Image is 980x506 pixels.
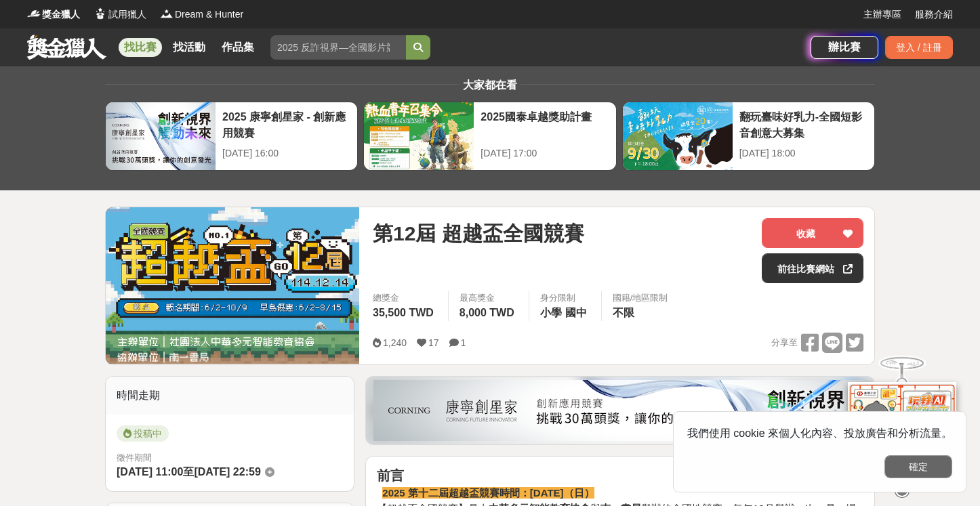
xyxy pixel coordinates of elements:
[270,35,406,60] input: 2025 反詐視界—全國影片競賽
[915,7,953,22] a: 服務介紹
[613,291,668,305] div: 國籍/地區限制
[222,146,350,161] div: [DATE] 16:00
[739,146,867,161] div: [DATE] 18:00
[622,102,875,171] a: 翻玩臺味好乳力-全國短影音創意大募集[DATE] 18:00
[117,466,183,478] span: [DATE] 11:00
[460,291,518,305] span: 最高獎金
[428,337,439,348] span: 17
[94,7,146,22] a: Logo試用獵人
[373,291,437,305] span: 總獎金
[106,207,359,364] img: Cover Image
[183,466,194,478] span: 至
[383,337,407,348] span: 1,240
[94,7,107,20] img: Logo
[160,7,173,20] img: Logo
[377,468,404,483] strong: 前言
[373,380,867,441] img: be6ed63e-7b41-4cb8-917a-a53bd949b1b4.png
[27,7,41,20] img: Logo
[106,377,354,415] div: 時間走期
[762,218,863,248] button: 收藏
[167,38,211,57] a: 找活動
[373,218,584,249] span: 第12屆 超越盃全國競賽
[885,36,953,59] div: 登入 / 註冊
[363,102,616,171] a: 2025國泰卓越獎助計畫[DATE] 17:00
[194,466,260,478] span: [DATE] 22:59
[540,291,590,305] div: 身分限制
[739,109,867,140] div: 翻玩臺味好乳力-全國短影音創意大募集
[481,146,609,161] div: [DATE] 17:00
[811,36,878,59] a: 辦比賽
[373,307,434,318] span: 35,500 TWD
[108,7,146,22] span: 試用獵人
[222,109,350,140] div: 2025 康寧創星家 - 創新應用競賽
[160,7,243,22] a: LogoDream & Hunter
[460,307,514,318] span: 8,000 TWD
[117,452,152,463] span: 徵件期間
[687,427,952,439] span: 我們使用 cookie 來個人化內容、投放廣告和分析流量。
[884,455,952,478] button: 確定
[762,253,863,283] a: 前往比賽網站
[771,333,798,353] span: 分享至
[613,307,634,318] span: 不限
[382,487,594,499] strong: 2025 第十二屆超越盃競賽時間：[DATE]（日）
[216,38,260,57] a: 作品集
[42,7,80,22] span: 獎金獵人
[481,109,609,140] div: 2025國泰卓越獎助計畫
[848,382,956,472] img: d2146d9a-e6f6-4337-9592-8cefde37ba6b.png
[105,102,358,171] a: 2025 康寧創星家 - 創新應用競賽[DATE] 16:00
[27,7,80,22] a: Logo獎金獵人
[119,38,162,57] a: 找比賽
[461,337,466,348] span: 1
[460,79,520,91] span: 大家都在看
[863,7,901,22] a: 主辦專區
[175,7,243,22] span: Dream & Hunter
[117,425,169,442] span: 投稿中
[540,307,562,318] span: 小學
[565,307,587,318] span: 國中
